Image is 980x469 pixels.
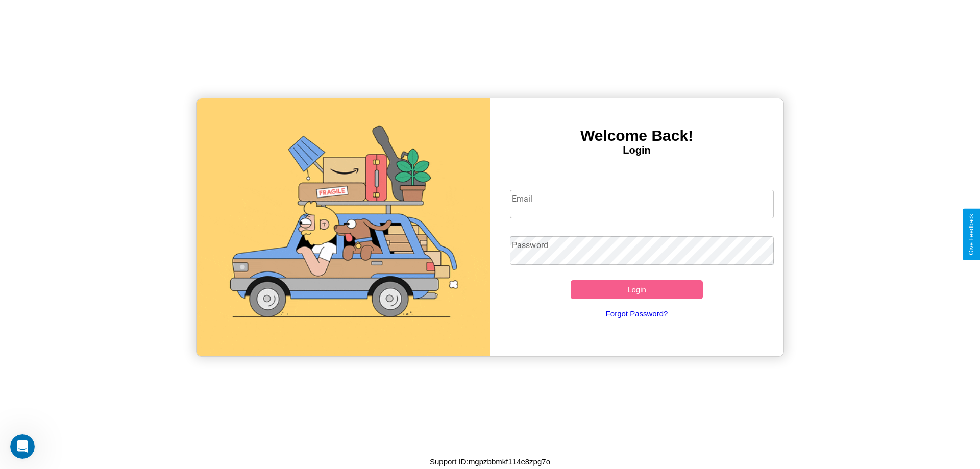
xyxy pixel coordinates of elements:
[10,434,35,459] iframe: Intercom live chat
[490,144,783,156] h4: Login
[197,98,490,356] img: gif
[968,214,975,255] div: Give Feedback
[490,127,783,144] h3: Welcome Back!
[571,280,703,299] button: Login
[505,299,769,328] a: Forgot Password?
[430,455,550,468] p: Support ID: mgpzbbmkf114e8zpg7o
